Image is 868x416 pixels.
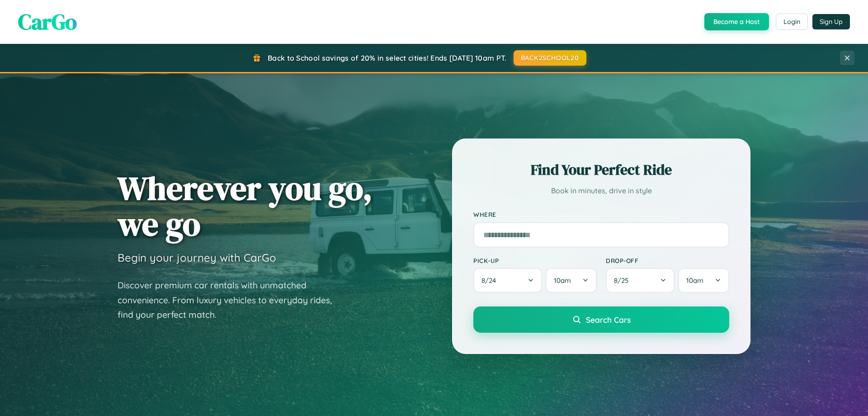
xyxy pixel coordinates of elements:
button: 8/24 [473,268,542,293]
h2: Find Your Perfect Ride [473,160,729,180]
button: 8/25 [606,268,675,293]
button: BACK2SCHOOL20 [514,50,586,66]
p: Book in minutes, drive in style [473,184,729,197]
p: Discover premium car rentals with unmatched convenience. From luxury vehicles to everyday rides, ... [118,278,344,322]
span: 8 / 24 [481,276,500,285]
h1: Wherever you go, we go [118,170,373,242]
span: 10am [686,276,703,285]
button: 10am [546,268,597,293]
button: Become a Host [704,13,769,30]
label: Drop-off [606,257,729,264]
button: 10am [678,268,729,293]
label: Where [473,211,729,219]
span: Search Cars [586,315,631,325]
button: Login [776,14,808,30]
button: Sign Up [812,14,850,29]
span: Back to School savings of 20% in select cities! Ends [DATE] 10am PT. [268,53,506,62]
h3: Begin your journey with CarGo [118,251,276,264]
label: Pick-up [473,257,597,264]
span: 10am [554,276,571,285]
span: 8 / 25 [614,276,633,285]
button: Search Cars [473,306,729,333]
span: CarGo [18,7,77,37]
